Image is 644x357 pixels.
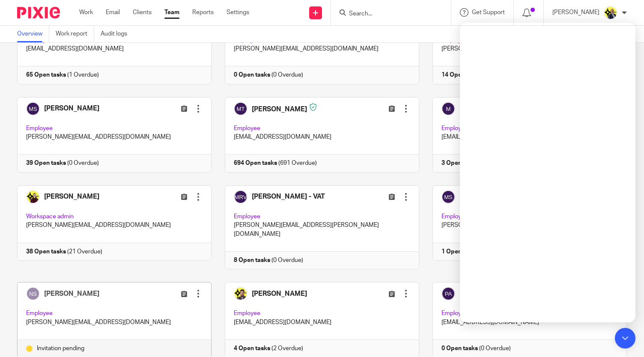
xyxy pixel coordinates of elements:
[26,318,203,327] p: [PERSON_NAME][EMAIL_ADDRESS][DOMAIN_NAME]
[192,8,214,17] a: Reports
[348,10,425,18] input: Search
[552,8,599,17] p: [PERSON_NAME]
[604,6,617,20] img: Dan-Starbridge%20(1).jpg
[26,309,203,318] p: Employee
[227,8,249,17] a: Settings
[26,344,203,353] div: Invitation pending
[17,7,60,18] img: Pixie
[106,8,120,17] a: Email
[133,8,152,17] a: Clients
[101,26,134,42] a: Audit logs
[79,8,93,17] a: Work
[17,26,49,42] a: Overview
[26,287,40,300] img: svg%3E
[56,26,94,42] a: Work report
[44,290,99,297] span: [PERSON_NAME]
[164,8,179,17] a: Team
[472,9,505,15] span: Get Support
